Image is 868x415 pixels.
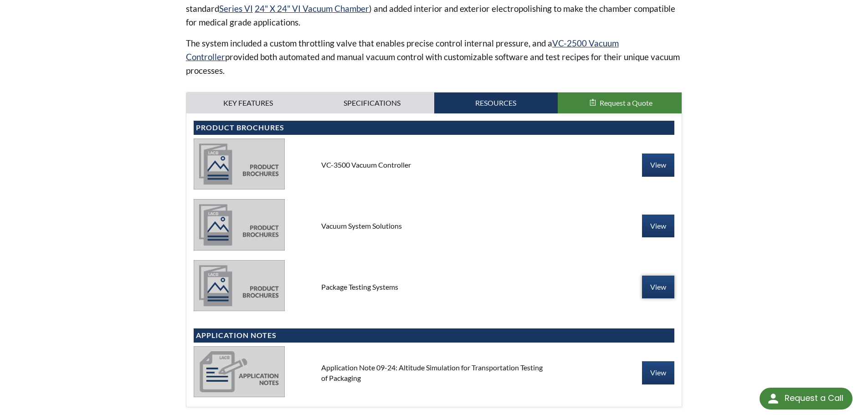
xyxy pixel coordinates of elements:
a: 24" X 24" VI Vacuum Chamber [255,3,369,14]
a: Specifications [310,92,434,113]
div: Vacuum System Solutions [314,221,555,231]
a: Series VI [219,3,253,14]
img: round button [766,391,781,406]
img: application_notes-bfb0ca2ddc37ee8af0a701952c1737d2a1698857695019d33d0f867ca2d829ce.jpg [194,346,285,397]
div: VC-3500 Vacuum Controller [314,160,555,170]
div: Application Note 09-24: Altitude Simulation for Transportation Testing of Packaging [314,363,555,383]
div: Request a Call [785,388,843,409]
p: The system included a custom throttling valve that enables precise control internal pressure, and... [186,36,683,77]
div: Request a Call [760,388,853,410]
a: View [642,276,674,298]
img: product_brochures-81b49242bb8394b31c113ade466a77c846893fb1009a796a1a03a1a1c57cbc37.jpg [194,138,285,190]
img: product_brochures-81b49242bb8394b31c113ade466a77c846893fb1009a796a1a03a1a1c57cbc37.jpg [194,260,285,311]
h4: Product Brochures [196,123,673,133]
a: Key Features [186,92,310,113]
a: View [642,361,674,384]
button: Request a Quote [558,92,682,113]
span: Request a Quote [600,98,652,107]
a: View [642,154,674,176]
a: Resources [434,92,558,113]
div: Package Testing Systems [314,282,555,292]
a: View [642,215,674,237]
img: product_brochures-81b49242bb8394b31c113ade466a77c846893fb1009a796a1a03a1a1c57cbc37.jpg [194,199,285,250]
h4: Application Notes [196,331,673,340]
